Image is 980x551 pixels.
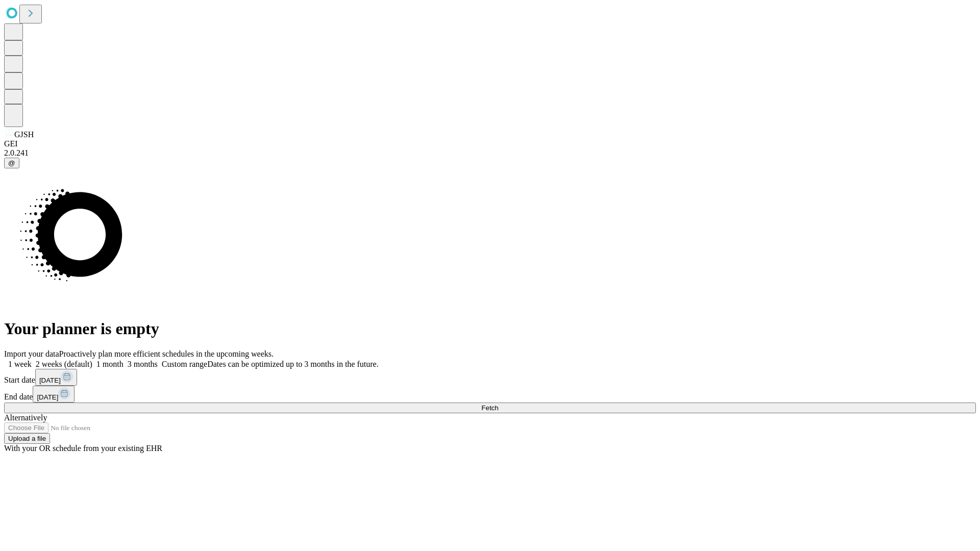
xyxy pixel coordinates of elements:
button: [DATE] [33,386,75,403]
div: 2.0.241 [4,148,976,158]
span: Import your data [4,349,59,358]
div: End date [4,386,976,403]
span: Alternatively [4,413,47,422]
span: Custom range [162,360,207,368]
span: [DATE] [39,377,61,384]
span: 1 week [8,360,32,368]
div: Start date [4,369,976,386]
span: 2 weeks (default) [36,360,92,368]
span: 1 month [96,360,124,368]
div: GEI [4,139,976,148]
span: Proactively plan more efficient schedules in the upcoming weeks. [59,349,274,358]
span: @ [8,159,15,167]
button: Fetch [4,403,976,413]
span: 3 months [128,360,158,368]
button: [DATE] [35,369,77,386]
span: [DATE] [37,393,58,401]
span: Dates can be optimized up to 3 months in the future. [207,360,378,368]
button: Upload a file [4,433,50,444]
span: With your OR schedule from your existing EHR [4,444,162,453]
span: Fetch [481,404,498,412]
h1: Your planner is empty [4,319,976,338]
button: @ [4,158,19,168]
span: GJSH [14,130,34,139]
